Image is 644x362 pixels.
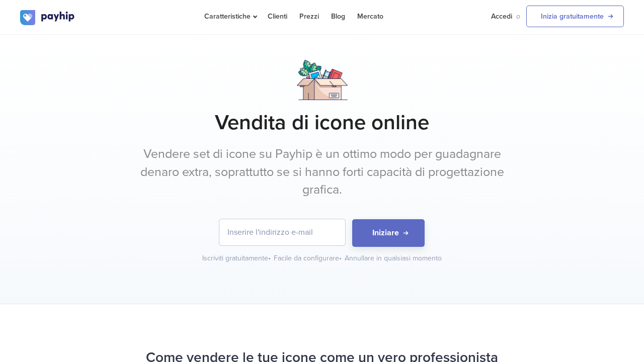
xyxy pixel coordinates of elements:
[204,12,256,21] span: Caratteristiche
[352,219,425,247] button: Iniziare
[202,253,272,263] div: Iscriviti gratuitamente
[297,60,348,100] img: box.png
[274,253,343,263] div: Facile da configurare
[20,10,75,25] img: logo.svg
[268,254,271,262] span: •
[339,254,342,262] span: •
[526,6,624,27] a: Inizia gratuitamente
[133,145,511,199] p: Vendere set di icone su Payhip è un ottimo modo per guadagnare denaro extra, soprattutto se si ha...
[345,253,442,263] div: Annullare in qualsiasi momento
[219,219,345,245] input: Inserire l'indirizzo e-mail
[20,110,624,135] h1: Vendita di icone online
